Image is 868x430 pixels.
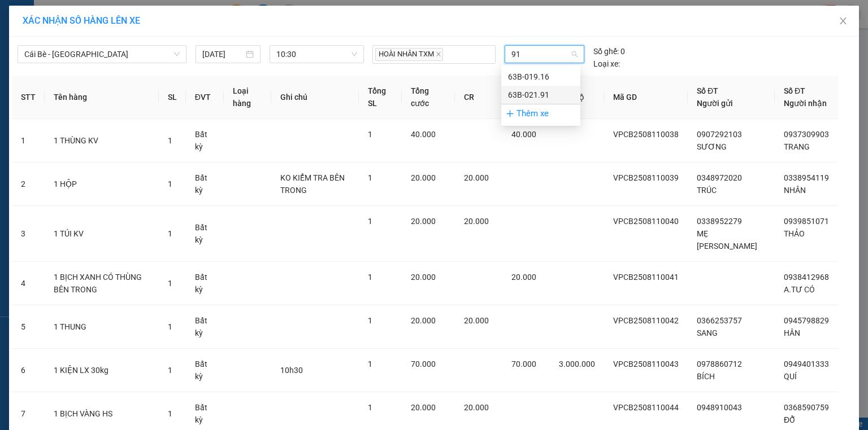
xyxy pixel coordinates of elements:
[455,76,502,119] th: CR
[593,58,620,70] span: Loại xe:
[784,273,829,282] span: 0938412968
[10,37,89,52] div: 0909199987
[511,130,536,139] span: 40.000
[45,262,159,305] td: 1 BỊCH XANH CÓ THÙNG BÊN TRONG
[97,10,211,37] div: VP [GEOGRAPHIC_DATA]
[613,359,679,368] span: VPCB2508110043
[501,68,580,86] div: 63B-019.16
[784,186,806,195] span: NHÂN
[12,119,45,163] td: 1
[45,76,159,119] th: Tên hàng
[784,142,810,151] span: TRANG
[697,229,757,251] span: MẸ [PERSON_NAME]
[784,285,815,294] span: A.TƯ CÓ
[280,366,303,375] span: 10h30
[45,206,159,262] td: 1 TÚI KV
[501,104,580,124] div: Thêm xe
[508,89,574,101] div: 63B-021.91
[697,316,742,325] span: 0366253757
[784,316,829,325] span: 0945798829
[402,76,455,119] th: Tổng cước
[12,76,45,119] th: STT
[697,372,715,381] span: BÍCH
[368,130,372,139] span: 1
[464,403,489,412] span: 20.000
[168,229,172,238] span: 1
[784,372,797,381] span: QUÍ
[276,46,358,63] span: 10:30
[12,262,45,305] td: 4
[12,206,45,262] td: 3
[411,359,436,368] span: 70.000
[464,173,489,182] span: 20.000
[186,206,224,262] td: Bất kỳ
[697,217,742,226] span: 0338952279
[368,173,372,182] span: 1
[411,316,436,325] span: 20.000
[593,45,619,58] span: Số ghế:
[168,136,172,145] span: 1
[168,366,172,375] span: 1
[45,163,159,206] td: 1 HỘP
[697,86,718,95] span: Số ĐT
[613,173,679,182] span: VPCB2508110039
[159,76,186,119] th: SL
[613,217,679,226] span: VPCB2508110040
[12,305,45,349] td: 5
[511,273,536,282] span: 20.000
[271,76,359,119] th: Ghi chú
[23,15,140,26] span: XÁC NHẬN SỐ HÀNG LÊN XE
[697,142,727,151] span: SƯƠNG
[168,322,172,331] span: 1
[186,76,224,119] th: ĐVT
[697,186,717,195] span: TRÚC
[411,273,436,282] span: 20.000
[827,6,859,37] button: Close
[593,45,625,58] div: 0
[697,328,718,337] span: SANG
[368,403,372,412] span: 1
[24,46,180,63] span: Cái Bè - Sài Gòn
[784,130,829,139] span: 0937309903
[411,130,436,139] span: 40.000
[613,316,679,325] span: VPCB2508110042
[168,409,172,418] span: 1
[97,11,124,23] span: Nhận:
[613,403,679,412] span: VPCB2508110044
[436,51,441,57] span: close
[10,11,27,23] span: Gửi:
[45,305,159,349] td: 1 THUNG
[411,217,436,226] span: 20.000
[784,173,829,182] span: 0338954119
[501,86,580,104] div: 63B-021.91
[784,99,827,108] span: Người nhận
[784,217,829,226] span: 0939851071
[45,349,159,392] td: 1 KIỆN LX 30kg
[280,173,345,195] span: KO KIỂM TRA BÊN TRONG
[613,273,679,282] span: VPCB2508110041
[375,48,443,61] span: HOÀI NHÂN TXM
[411,173,436,182] span: 20.000
[784,415,795,424] span: ĐỖ
[10,59,26,71] span: DĐ:
[368,359,372,368] span: 1
[368,273,372,282] span: 1
[168,179,172,188] span: 1
[511,359,536,368] span: 70.000
[697,403,742,412] span: 0948910043
[368,316,372,325] span: 1
[697,359,742,368] span: 0978860712
[613,130,679,139] span: VPCB2508110038
[506,109,514,118] span: plus
[784,86,805,95] span: Số ĐT
[464,316,489,325] span: 20.000
[45,119,159,163] td: 1 THÙNG KV
[186,305,224,349] td: Bất kỳ
[368,217,372,226] span: 1
[10,10,89,23] div: VP Cái Bè
[784,328,800,337] span: HÂN
[202,48,244,60] input: 11/08/2025
[508,71,574,83] div: 63B-019.16
[168,279,172,288] span: 1
[697,173,742,182] span: 0348972020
